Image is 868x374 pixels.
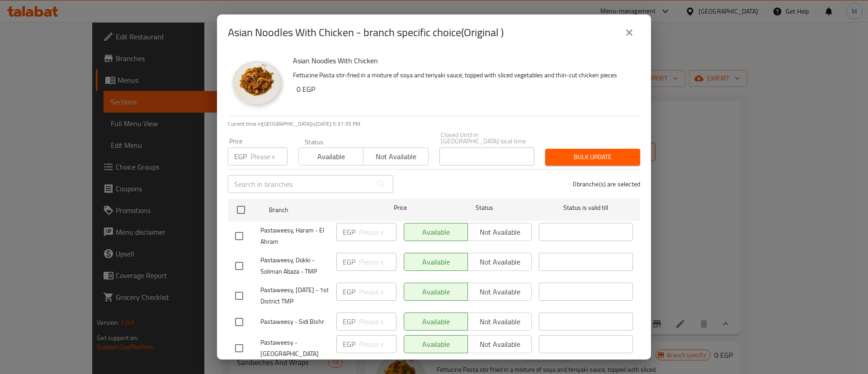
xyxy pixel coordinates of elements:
[228,25,504,40] h2: Asian Noodles With Chicken - branch specific choice(Original )
[539,202,633,213] span: Status is valid till
[545,149,640,166] button: Bulk update
[260,337,329,360] span: Pastaweesy - [GEOGRAPHIC_DATA]
[234,151,247,162] p: EGP
[370,202,430,213] span: Price
[297,83,633,95] h6: 0 EGP
[363,147,428,166] button: Not available
[260,255,329,277] span: Pastaweesy, Dokki - Soliman Abaza - TMP
[228,120,640,128] p: Current time in [GEOGRAPHIC_DATA] is [DATE] 5:31:35 PM
[343,339,355,350] p: EGP
[260,316,329,327] span: Pastaweesy - Sidi Bishr
[359,253,396,271] input: Please enter price
[343,256,355,267] p: EGP
[573,180,640,189] p: 0 branche(s) are selected
[293,70,633,81] p: Fettucine Pasta stir-fried in a mixture of soya and teriyaki sauce, topped with sliced vegetables...
[359,312,396,331] input: Please enter price
[343,227,355,237] p: EGP
[359,223,396,241] input: Please enter price
[552,151,633,163] span: Bulk update
[367,150,425,163] span: Not available
[438,202,532,213] span: Status
[228,54,286,112] img: Asian Noodles With Chicken
[302,150,360,163] span: Available
[269,204,363,216] span: Branch
[260,225,329,247] span: Pastaweesy, Haram - El Ahram
[359,335,396,353] input: Please enter price
[298,147,363,166] button: Available
[343,286,355,297] p: EGP
[618,22,640,43] button: close
[359,283,396,301] input: Please enter price
[260,284,329,307] span: Pastaweesy, [DATE] - 1st District TMP
[293,54,633,67] h6: Asian Noodles With Chicken
[228,175,373,193] input: Search in branches
[343,316,355,327] p: EGP
[250,147,288,166] input: Please enter price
